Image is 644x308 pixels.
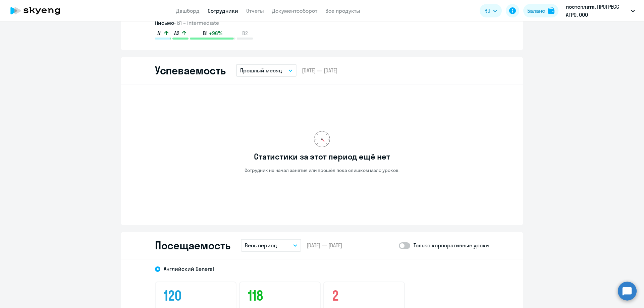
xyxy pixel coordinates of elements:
span: +96% [209,29,222,37]
button: Весь период [241,239,301,252]
span: [DATE] — [DATE] [307,242,342,249]
button: RU [480,4,502,17]
span: A2 [174,29,179,37]
button: постоплата, ПРОГРЕСС АГРО, ООО [562,3,638,19]
span: • B1 – Intermediate [174,19,219,26]
img: balance [548,7,554,14]
span: Английский General [164,265,214,272]
a: Отчеты [246,7,264,14]
button: Прошлый месяц [236,64,297,77]
h3: 120 [164,288,228,304]
button: Балансbalance [523,4,558,17]
h2: Посещаемость [155,239,230,252]
div: Баланс [527,7,545,15]
span: [DATE] — [DATE] [302,67,337,74]
h2: Успеваемость [155,64,225,77]
span: B2 [242,29,248,37]
p: Сотрудник не начал занятия или прошёл пока слишком мало уроков. [245,167,399,173]
h3: Письмо [155,19,489,27]
span: A1 [157,29,162,37]
h3: Статистики за этот период ещё нет [254,151,390,162]
a: Документооборот [272,7,317,14]
h3: 2 [332,288,396,304]
img: no-data [314,131,330,147]
p: Только корпоративные уроки [414,241,489,249]
a: Все продукты [325,7,360,14]
p: постоплата, ПРОГРЕСС АГРО, ООО [566,3,628,19]
p: Прошлый месяц [240,66,282,74]
a: Дашборд [176,7,200,14]
p: Весь период [245,241,277,249]
h3: 118 [248,288,312,304]
span: RU [484,7,490,15]
a: Сотрудники [208,7,238,14]
span: B1 [203,29,208,37]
